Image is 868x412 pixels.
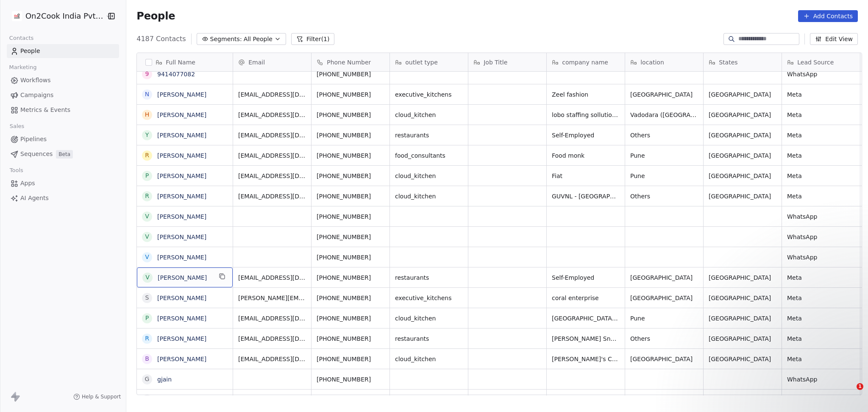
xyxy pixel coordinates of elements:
span: [EMAIL_ADDRESS][DOMAIN_NAME] [238,111,306,119]
a: Workflows [7,73,119,87]
span: Meta [787,273,855,282]
span: People [136,10,175,22]
div: Lead Source [782,53,860,71]
span: [PHONE_NUMBER] [317,294,384,302]
span: [GEOGRAPHIC_DATA] [709,192,776,200]
span: [PHONE_NUMBER] [317,212,384,221]
span: Pune [630,172,698,180]
span: [EMAIL_ADDRESS][DOMAIN_NAME] [238,192,306,200]
span: [GEOGRAPHIC_DATA] [709,172,776,180]
span: Phone Number [327,58,371,67]
div: V [145,232,149,241]
span: 1 [857,383,863,390]
button: Filter(1) [291,33,335,45]
span: WhatsApp [787,70,855,78]
span: cloud_kitchen [395,192,463,200]
span: restaurants [395,334,463,343]
span: [EMAIL_ADDRESS][DOMAIN_NAME] [238,131,306,139]
div: Email [233,53,311,71]
a: [PERSON_NAME] [157,213,206,220]
span: [PHONE_NUMBER] [317,355,384,363]
span: Beta [56,150,73,159]
div: Full Name [137,53,233,71]
span: [GEOGRAPHIC_DATA] [709,131,776,139]
span: GUVNL - [GEOGRAPHIC_DATA] Urja [PERSON_NAME] Ltd [552,192,620,200]
button: Edit View [810,33,858,45]
span: States [719,58,737,67]
span: [PHONE_NUMBER] [317,151,384,160]
span: [PHONE_NUMBER] [317,253,384,262]
span: [EMAIL_ADDRESS][DOMAIN_NAME] [238,151,306,160]
a: [PERSON_NAME] [157,295,206,301]
a: [PERSON_NAME] [157,132,206,139]
span: Pune [630,314,698,323]
span: restaurants [395,273,463,282]
span: Zeel fashion [552,90,620,99]
span: [GEOGRAPHIC_DATA] [709,395,776,404]
span: WhatsApp [787,233,855,241]
span: Lead Source [797,58,834,67]
span: Meta [787,314,855,323]
span: Self-Employed [552,131,620,139]
span: Contacts [6,32,37,45]
span: [GEOGRAPHIC_DATA] [709,273,776,282]
iframe: Intercom live chat [839,383,860,404]
span: executive_kitchens [395,294,463,302]
span: Workflows [20,76,51,85]
div: V [145,253,149,262]
span: [EMAIL_ADDRESS][DOMAIN_NAME] [238,395,306,404]
div: States [704,53,782,71]
div: R [145,151,149,160]
span: location [640,58,664,67]
div: R [145,334,149,343]
span: food_consultants [395,395,463,404]
span: [EMAIL_ADDRESS][DOMAIN_NAME] [238,314,306,323]
span: [EMAIL_ADDRESS][DOMAIN_NAME] [238,273,306,282]
a: [PERSON_NAME] [157,193,206,200]
span: [PERSON_NAME]'s Cupcakery [552,355,620,363]
span: [PERSON_NAME] [552,395,620,404]
span: company name [562,58,608,67]
a: [PERSON_NAME] [157,254,206,261]
span: [EMAIL_ADDRESS][DOMAIN_NAME] [238,334,306,343]
div: company name [547,53,625,71]
a: Campaigns [7,88,119,102]
span: Meta [787,172,855,180]
a: [PERSON_NAME] [157,111,206,118]
span: outlet type [405,58,438,67]
span: AI Agents [20,194,49,203]
div: location [625,53,703,71]
span: [PHONE_NUMBER] [317,111,384,119]
a: Apps [7,176,119,190]
span: Campaigns [20,91,53,100]
a: [PERSON_NAME] [157,234,206,240]
span: food_consultants [395,151,463,160]
span: Others [630,192,698,200]
span: Meta [787,111,855,119]
div: P [145,171,149,180]
div: H [145,110,150,119]
div: V [145,273,150,282]
a: [PERSON_NAME] [157,356,206,362]
span: Marketing [6,61,40,74]
span: Sequences [20,150,53,159]
a: [PERSON_NAME] [157,315,206,322]
span: [GEOGRAPHIC_DATA] [630,355,698,363]
span: Pipelines [20,135,47,144]
span: Segments: [210,35,242,44]
div: R [145,192,149,200]
span: Others [630,131,698,139]
span: Meta [787,131,855,139]
a: 9414077082 [157,71,195,78]
span: [GEOGRAPHIC_DATA] [709,90,776,99]
span: coral enterprise [552,294,620,302]
a: People [7,44,119,58]
span: Email [248,58,265,67]
span: [GEOGRAPHIC_DATA] [630,273,698,282]
span: Apps [20,179,35,188]
div: grid [137,72,233,395]
div: S [145,293,149,302]
span: [GEOGRAPHIC_DATA], [GEOGRAPHIC_DATA] [552,314,620,323]
span: [GEOGRAPHIC_DATA] [630,294,698,302]
span: [PHONE_NUMBER] [317,334,384,343]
